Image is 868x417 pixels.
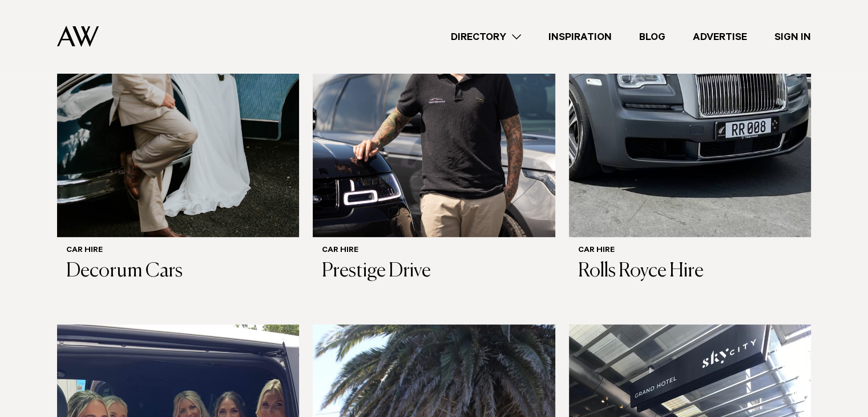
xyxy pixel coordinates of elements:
h6: Car Hire [578,246,802,256]
a: Advertise [679,29,761,45]
h6: Car Hire [66,246,290,256]
h3: Decorum Cars [66,260,290,283]
a: Inspiration [535,29,625,45]
h3: Prestige Drive [322,260,546,283]
a: Sign In [761,29,825,45]
a: Directory [437,29,535,45]
a: Blog [625,29,679,45]
h6: Car Hire [322,246,546,256]
h3: Rolls Royce Hire [578,260,802,283]
img: Auckland Weddings Logo [57,26,99,47]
